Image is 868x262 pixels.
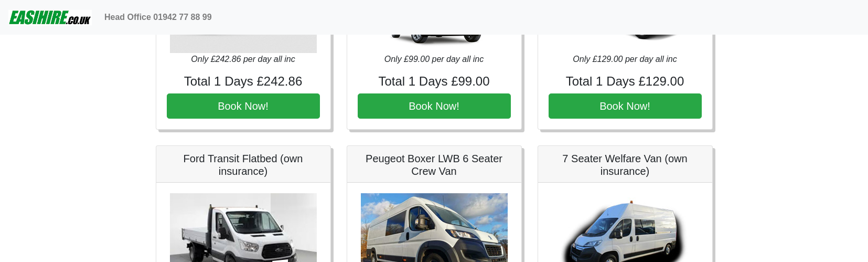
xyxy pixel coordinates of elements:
a: Head Office 01942 77 88 99 [100,7,216,28]
h5: 7 Seater Welfare Van (own insurance) [549,152,702,177]
img: easihire_logo_small.png [8,7,92,28]
h4: Total 1 Days £99.00 [358,74,511,89]
h4: Total 1 Days £129.00 [549,74,702,89]
h5: Ford Transit Flatbed (own insurance) [167,152,320,177]
button: Book Now! [358,93,511,119]
i: Only £242.86 per day all inc [191,55,295,64]
h5: Peugeot Boxer LWB 6 Seater Crew Van [358,152,511,177]
button: Book Now! [167,93,320,119]
i: Only £129.00 per day all inc [573,55,677,64]
button: Book Now! [549,93,702,119]
h4: Total 1 Days £242.86 [167,74,320,89]
i: Only £99.00 per day all inc [384,55,484,64]
b: Head Office 01942 77 88 99 [104,13,212,22]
